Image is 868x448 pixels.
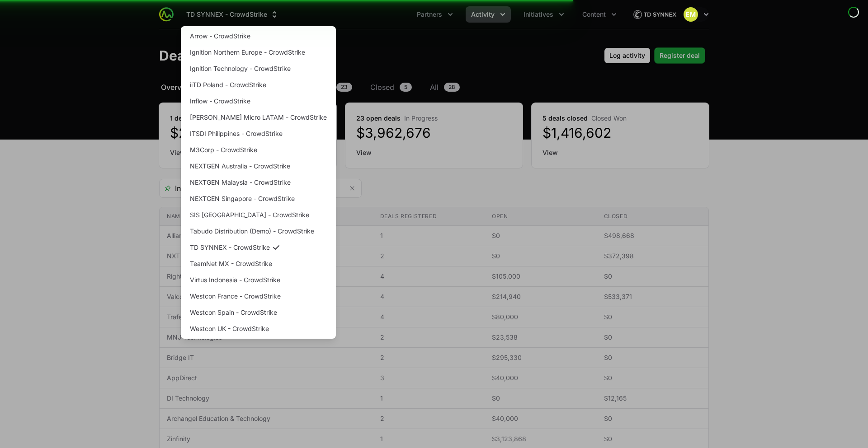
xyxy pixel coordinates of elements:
a: Tabudo Distribution (Demo) - CrowdStrike [183,223,334,239]
a: M3Corp - CrowdStrike [183,142,334,158]
a: Westcon France - CrowdStrike [183,288,334,304]
a: Arrow - CrowdStrike [183,28,334,44]
a: TeamNet MX - CrowdStrike [183,256,334,272]
img: Eric Mingus [684,7,698,22]
a: [PERSON_NAME] Micro LATAM - CrowdStrike [183,109,334,126]
a: TD SYNNEX - CrowdStrike [183,239,334,256]
a: ITSDI Philippines - CrowdStrike [183,126,334,142]
a: SIS [GEOGRAPHIC_DATA] - CrowdStrike [183,207,334,223]
a: Ignition Northern Europe - CrowdStrike [183,44,334,61]
a: Westcon Spain - CrowdStrike [183,304,334,321]
div: Main navigation [174,6,622,23]
a: NEXTGEN Australia - CrowdStrike [183,158,334,174]
button: Remove [343,179,361,197]
a: NEXTGEN Singapore - CrowdStrike [183,191,334,207]
a: iiTD Poland - CrowdStrike [183,77,334,93]
a: NEXTGEN Malaysia - CrowdStrike [183,174,334,191]
a: Ignition Technology - CrowdStrike [183,61,334,77]
a: Westcon UK - CrowdStrike [183,321,334,337]
a: Virtus Indonesia - CrowdStrike [183,272,334,288]
div: Supplier switch menu [181,6,284,23]
a: Inflow - CrowdStrike [183,93,334,109]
